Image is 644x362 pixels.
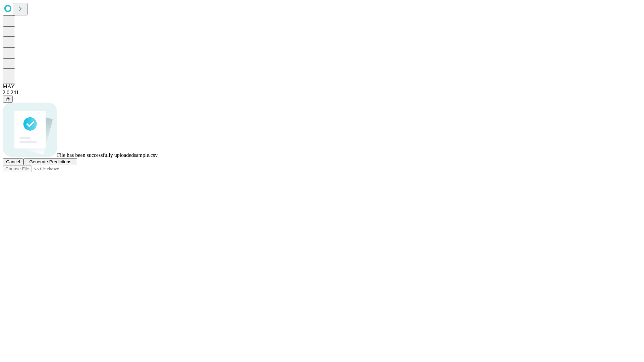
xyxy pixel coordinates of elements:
button: Generate Predictions [23,158,77,165]
button: @ [3,96,13,103]
span: sample.csv [134,152,158,158]
button: Cancel [3,158,23,165]
div: MAY [3,83,641,89]
span: @ [5,97,10,102]
div: 2.0.241 [3,89,641,96]
span: Generate Predictions [29,159,71,164]
span: Cancel [6,159,20,164]
span: File has been successfully uploaded [57,152,134,158]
